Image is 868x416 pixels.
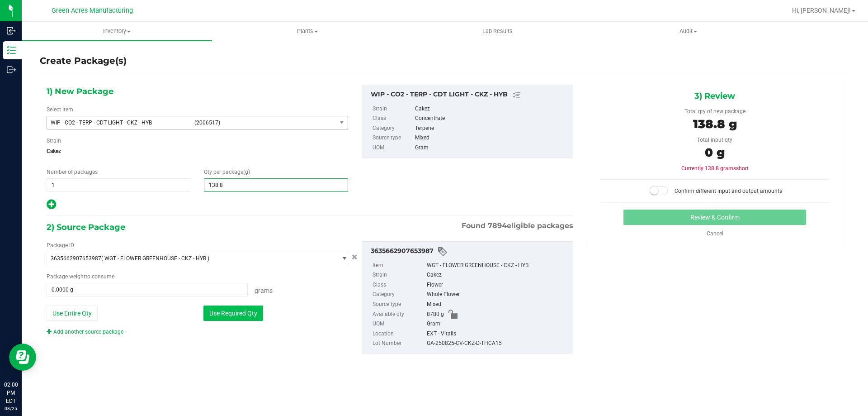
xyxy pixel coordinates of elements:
button: Use Entire Qty [47,306,98,321]
span: Confirm different input and output amounts [675,188,782,194]
span: weight [69,273,85,280]
label: Location [373,329,425,339]
div: WGT - FLOWER GREENHOUSE - CKZ - HYB [427,261,568,271]
div: Whole Flower [427,290,568,300]
a: Inventory [22,22,212,41]
span: 8780 g [427,310,444,320]
span: 1) New Package [47,85,113,98]
label: Class [373,280,425,290]
button: Use Required Qty [203,306,263,321]
div: Flower [427,280,568,290]
span: (g) [243,169,250,175]
p: 08/25 [4,405,18,412]
inline-svg: Inventory [7,46,16,55]
span: Package ID [47,242,74,249]
a: Cancel [707,230,723,237]
div: 3635662907653987 [371,246,568,257]
span: short [736,165,749,172]
div: Concentrate [415,114,568,124]
span: Inventory [22,27,212,35]
span: Grams [255,287,273,294]
span: Add new output [47,203,56,210]
iframe: Resource center [9,344,36,371]
span: WIP - CO2 - TERP - CDT LIGHT - CKZ - HYB [51,120,189,126]
span: select [336,116,348,129]
span: 138.8 g [693,117,737,131]
button: Cancel button [349,251,360,264]
span: Package to consume [47,273,114,280]
label: Available qty [373,310,425,320]
span: Lab Results [470,27,525,35]
a: Audit [593,22,783,41]
inline-svg: Outbound [7,65,16,74]
label: Class [373,114,413,124]
span: 7894 [488,221,507,230]
button: Review & Confirm [623,210,806,225]
h4: Create Package(s) [40,54,127,67]
input: 0.0000 g [47,283,247,296]
label: Select Item [47,105,73,114]
div: Cakez [427,270,568,280]
label: Category [373,290,425,300]
label: Category [373,124,413,134]
div: WIP - CO2 - TERP - CDT LIGHT - CKZ - HYB [371,90,568,100]
span: Qty per package [204,169,250,175]
input: 1 [47,179,190,191]
label: Strain [373,104,413,114]
div: Terpene [415,124,568,134]
label: Item [373,261,425,271]
label: UOM [373,319,425,329]
span: ( WGT - FLOWER GREENHOUSE - CKZ - HYB ) [101,255,209,262]
div: Cakez [415,104,568,114]
span: Total input qty [697,137,732,143]
div: Gram [427,319,568,329]
span: (2006517) [194,120,333,126]
span: Number of packages [47,169,98,175]
span: Total qty of new package [684,108,745,115]
a: Lab Results [402,22,593,41]
span: Found eligible packages [462,220,573,231]
span: 3) Review [694,89,735,103]
p: 02:00 PM EDT [4,381,18,405]
span: 0 g [705,145,725,160]
label: Strain [47,137,61,145]
div: Gram [415,143,568,153]
label: Lot Number [373,339,425,349]
a: Add another source package [47,329,123,335]
div: GA-250825-CV-CKZ-D-THCA15 [427,339,568,349]
inline-svg: Inbound [7,26,16,35]
span: Currently 138.8 grams [681,165,749,172]
span: Cakez [47,144,348,158]
label: Strain [373,270,425,280]
label: UOM [373,143,413,153]
div: EXT - Vitalis [427,329,568,339]
span: 3635662907653987 [51,255,101,262]
label: Source type [373,133,413,143]
label: Source type [373,300,425,310]
a: Plants [212,22,402,41]
span: select [336,252,348,265]
div: Mixed [415,133,568,143]
span: Audit [594,27,783,35]
span: Hi, [PERSON_NAME]! [792,7,851,14]
span: Green Acres Manufacturing [52,7,133,14]
span: 2) Source Package [47,220,125,234]
div: Mixed [427,300,568,310]
span: Plants [212,27,402,35]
